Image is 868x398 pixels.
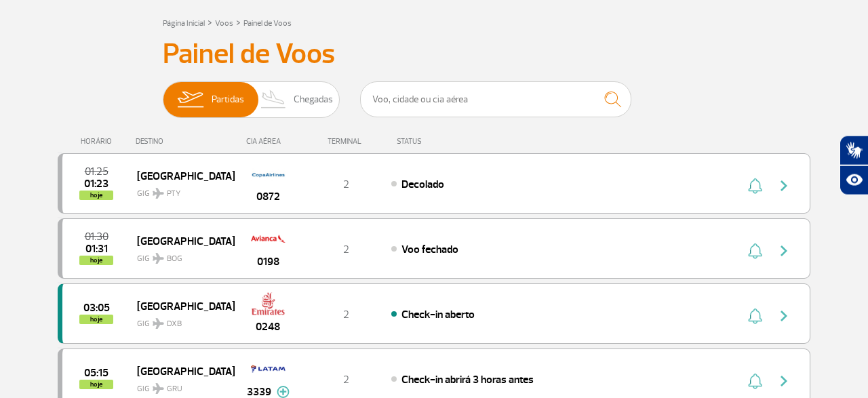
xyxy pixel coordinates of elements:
[748,308,762,324] img: sino-painel-voo.svg
[167,318,182,330] span: DXB
[62,137,136,146] div: HORÁRIO
[256,319,280,335] span: 0248
[390,137,500,146] div: STATUS
[84,368,108,378] span: 2025-09-30 05:15:00
[243,18,292,28] a: Painel de Voos
[236,14,241,30] a: >
[401,178,444,191] span: Decolado
[153,383,164,394] img: destiny_airplane.svg
[840,136,868,165] button: Abrir tradutor de língua de sinais.
[840,165,868,195] button: Abrir recursos assistivos.
[137,232,224,250] span: [GEOGRAPHIC_DATA]
[776,308,792,324] img: seta-direita-painel-voo.svg
[208,14,212,30] a: >
[401,308,475,321] span: Check-in aberto
[137,167,224,184] span: [GEOGRAPHIC_DATA]
[85,244,108,254] span: 2025-09-30 01:31:01
[79,256,113,265] span: hoje
[401,243,458,256] span: Voo fechado
[360,81,631,117] input: Voo, cidade ou cia aérea
[167,383,182,395] span: GRU
[776,373,792,389] img: seta-direita-painel-voo.svg
[85,167,108,176] span: 2025-09-30 01:25:00
[83,303,110,313] span: 2025-09-30 03:05:00
[85,232,108,241] span: 2025-09-30 01:30:00
[256,188,280,205] span: 0872
[137,362,224,380] span: [GEOGRAPHIC_DATA]
[137,245,224,265] span: GIG
[153,188,164,199] img: destiny_airplane.svg
[277,386,290,398] img: mais-info-painel-voo.svg
[302,137,390,146] div: TERMINAL
[234,137,302,146] div: CIA AÉREA
[343,178,349,191] span: 2
[153,318,164,329] img: destiny_airplane.svg
[401,373,534,386] span: Check-in abrirá 3 horas antes
[776,178,792,194] img: seta-direita-painel-voo.svg
[167,253,182,265] span: BOG
[79,380,113,389] span: hoje
[748,178,762,194] img: sino-painel-voo.svg
[137,297,224,315] span: [GEOGRAPHIC_DATA]
[343,373,349,386] span: 2
[137,180,224,200] span: GIG
[776,243,792,259] img: seta-direita-painel-voo.svg
[748,373,762,389] img: sino-painel-voo.svg
[840,136,868,195] div: Plugin de acessibilidade da Hand Talk.
[212,82,244,117] span: Partidas
[84,179,108,188] span: 2025-09-30 01:23:00
[137,311,224,330] span: GIG
[136,137,235,146] div: DESTINO
[163,37,705,71] h3: Painel de Voos
[748,243,762,259] img: sino-painel-voo.svg
[215,18,233,28] a: Voos
[254,82,294,117] img: slider-desembarque
[79,315,113,324] span: hoje
[153,253,164,264] img: destiny_airplane.svg
[79,191,113,200] span: hoje
[167,188,180,200] span: PTY
[257,254,279,270] span: 0198
[137,376,224,395] span: GIG
[294,82,333,117] span: Chegadas
[169,82,212,117] img: slider-embarque
[163,18,205,28] a: Página Inicial
[343,308,349,321] span: 2
[343,243,349,256] span: 2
